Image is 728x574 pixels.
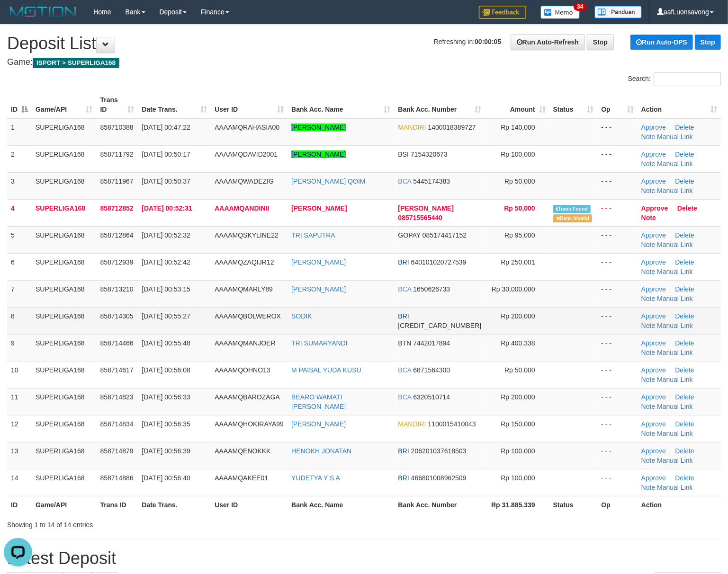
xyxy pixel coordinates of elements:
[675,474,694,482] a: Delete
[501,124,535,131] span: Rp 140,000
[32,280,97,307] td: SUPERLIGA168
[398,285,412,293] span: BCA
[549,91,598,118] th: Status: activate to sort column ascending
[142,474,190,482] span: [DATE] 00:56:40
[100,393,134,401] span: 858714823
[504,231,535,239] span: Rp 95,000
[32,442,97,469] td: SUPERLIGA168
[7,415,32,442] td: 12
[411,258,467,266] span: Copy 640101020727539 to clipboard
[97,91,138,118] th: Trans ID: activate to sort column ascending
[7,172,32,199] td: 3
[501,420,535,428] span: Rp 150,000
[398,258,409,266] span: BRI
[32,307,97,334] td: SUPERLIGA168
[675,312,694,320] a: Delete
[485,91,549,118] th: Amount: activate to sort column ascending
[641,214,656,221] a: Note
[291,447,351,455] a: HENOKH JONATAN
[7,516,296,530] div: Showing 1 to 14 of 14 entries
[511,34,585,50] a: Run Auto-Refresh
[398,366,412,374] span: BCA
[4,4,32,32] button: Open LiveChat chat widget
[398,339,412,347] span: BTN
[675,177,694,185] a: Delete
[657,322,693,329] a: Manual Link
[641,430,656,437] a: Note
[398,177,412,185] span: BCA
[395,496,485,513] th: Bank Acc. Number
[7,199,32,226] td: 4
[32,469,97,496] td: SUPERLIGA168
[7,334,32,361] td: 9
[215,124,279,131] span: AAAAMQRAHASIA00
[215,474,268,482] span: AAAAMQAKEE01
[553,205,591,213] span: Similar transaction found
[597,415,637,442] td: - - -
[597,388,637,415] td: - - -
[597,172,637,199] td: - - -
[291,312,312,320] a: SODIK
[641,150,666,158] a: Approve
[100,339,134,347] span: 858714466
[413,366,450,374] span: Copy 6871564300 to clipboard
[291,420,346,428] a: [PERSON_NAME]
[641,322,656,329] a: Note
[32,415,97,442] td: SUPERLIGA168
[7,496,32,513] th: ID
[641,403,656,410] a: Note
[398,124,426,131] span: MANDIRI
[215,366,270,374] span: AAAAMQOHNO13
[597,280,637,307] td: - - -
[597,145,637,172] td: - - -
[657,430,693,437] a: Manual Link
[657,376,693,383] a: Manual Link
[501,312,535,320] span: Rp 200,000
[215,420,284,428] span: AAAAMQHOKIRAYA99
[641,160,656,168] a: Note
[142,177,190,185] span: [DATE] 00:50:37
[215,447,270,455] span: AAAAMQENOKKK
[32,253,97,280] td: SUPERLIGA168
[641,285,666,293] a: Approve
[675,150,694,158] a: Delete
[657,133,693,141] a: Manual Link
[675,258,694,266] a: Delete
[215,231,279,239] span: AAAAMQSKYLINE22
[215,393,280,401] span: AAAAMQBAROZAGA
[413,393,450,401] span: Copy 6320510714 to clipboard
[597,91,637,118] th: Op: activate to sort column ascending
[398,214,442,221] span: Copy 085715565440 to clipboard
[657,403,693,410] a: Manual Link
[100,447,134,455] span: 858714879
[695,35,721,50] a: Stop
[492,285,535,293] span: Rp 30,000,000
[291,339,348,347] a: TRI SUMARYANDI
[142,312,190,320] span: [DATE] 00:55:27
[641,420,666,428] a: Approve
[413,285,450,293] span: Copy 1650626733 to clipboard
[675,285,694,293] a: Delete
[574,2,586,11] span: 34
[549,496,598,513] th: Status
[597,253,637,280] td: - - -
[142,258,190,266] span: [DATE] 00:52:42
[597,361,637,388] td: - - -
[641,241,656,248] a: Note
[479,6,526,19] img: Feedback.jpg
[657,484,693,491] a: Manual Link
[641,393,666,401] a: Approve
[100,150,134,158] span: 858711792
[540,6,580,19] img: Button%20Memo.svg
[215,177,274,185] span: AAAAMQWADEZIG
[398,312,409,320] span: BRI
[97,496,138,513] th: Trans ID
[32,199,97,226] td: SUPERLIGA168
[501,339,535,347] span: Rp 400,338
[641,339,666,347] a: Approve
[675,420,694,428] a: Delete
[7,91,32,118] th: ID: activate to sort column descending
[100,231,134,239] span: 858712864
[215,312,281,320] span: AAAAMQBOLWEROX
[641,187,656,194] a: Note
